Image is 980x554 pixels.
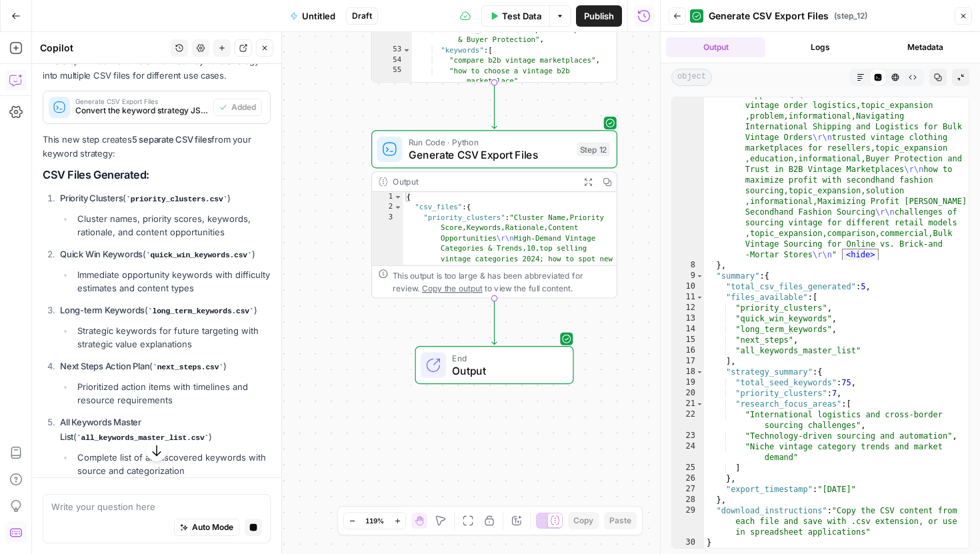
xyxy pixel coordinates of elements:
[584,9,614,23] span: Publish
[74,212,271,239] li: Cluster names, priority scores, keywords, rationale, and content opportunities
[126,195,227,203] code: priority_clusters.csv
[672,292,704,303] div: 11
[371,130,617,298] div: Run Code · PythonGenerate CSV Export FilesStep 12Output{ "csv_files":{ "priority_clusters":"Clust...
[192,521,233,533] span: Auto Mode
[604,512,637,529] button: Paste
[672,495,704,505] div: 28
[213,99,262,116] button: Added
[393,192,402,202] span: Toggle code folding, rows 1 through 5
[409,136,571,149] span: Run Code · Python
[132,134,212,145] strong: 5 separate CSV files
[709,9,829,23] span: Generate CSV Export Files
[672,431,704,441] div: 23
[696,292,703,303] span: Toggle code folding, rows 11 through 17
[577,142,610,156] div: Step 12
[672,345,704,356] div: 16
[60,417,141,441] strong: All Keywords Master List
[771,37,870,57] button: Logs
[372,45,412,55] div: 53
[75,105,208,117] span: Convert the keyword strategy JSON into downloadable CSV files for analysis and sharing
[696,271,703,281] span: Toggle code folding, rows 9 through 28
[481,5,549,27] button: Test Data
[409,147,571,163] span: Generate CSV Export Files
[43,54,271,82] p: This step will convert the structured keyword strategy into multiple CSV files for different use ...
[672,303,704,313] div: 12
[672,356,704,367] div: 17
[365,515,384,526] span: 119%
[372,203,403,213] div: 2
[146,251,252,259] code: quick_win_keywords.csv
[60,249,143,259] strong: Quick Win Keywords
[393,175,573,188] div: Output
[372,55,412,65] div: 54
[672,367,704,377] div: 18
[60,191,271,205] p: ( )
[672,388,704,399] div: 20
[352,10,372,22] span: Draft
[372,25,412,45] div: 52
[672,260,704,271] div: 8
[672,271,704,281] div: 9
[60,193,123,203] strong: Priority Clusters
[452,363,560,379] span: Output
[672,281,704,292] div: 10
[452,351,560,364] span: End
[502,9,541,23] span: Test Data
[672,441,704,463] div: 24
[576,5,622,27] button: Publish
[402,45,411,55] span: Toggle code folding, rows 53 through 59
[492,83,497,129] g: Edge from step_11 to step_12
[672,409,704,431] div: 22
[834,10,867,22] span: ( step_12 )
[696,367,703,377] span: Toggle code folding, rows 18 through 26
[875,37,975,57] button: Metadata
[393,203,402,213] span: Toggle code folding, rows 2 through 4
[74,451,271,477] li: Complete list of all discovered keywords with source and categorization
[372,192,403,202] div: 1
[174,519,239,536] button: Auto Mode
[77,434,209,442] code: all_keywords_master_list.csv
[372,66,412,87] div: 55
[60,305,145,315] strong: Long-term Keywords
[75,98,208,105] span: Generate CSV Export Files
[60,359,271,373] p: ( )
[74,268,271,295] li: Immediate opportunity keywords with difficulty estimates and content types
[568,512,599,529] button: Copy
[60,303,271,317] p: ( )
[492,299,497,345] g: Edge from step_12 to end
[302,9,335,23] span: Untitled
[842,249,879,261] span: <hide>
[573,515,593,527] span: Copy
[666,37,765,57] button: Output
[74,380,271,407] li: Prioritized action items with timelines and resource requirements
[148,307,254,315] code: long_term_keywords.csv
[422,283,482,293] span: Copy the output
[371,346,617,384] div: EndOutput
[43,169,271,181] h2: CSV Files Generated:
[672,463,704,473] div: 25
[609,515,631,527] span: Paste
[672,537,704,548] div: 30
[672,335,704,345] div: 15
[672,505,704,537] div: 29
[60,415,271,444] p: ( )
[74,324,271,351] li: Strategic keywords for future targeting with strategic value explanations
[60,361,149,371] strong: Next Steps Action Plan
[43,133,271,161] p: This new step creates from your keyword strategy:
[672,484,704,495] div: 27
[282,5,343,27] button: Untitled
[231,101,256,113] span: Added
[672,399,704,409] div: 21
[672,377,704,388] div: 19
[696,399,703,409] span: Toggle code folding, rows 21 through 25
[672,473,704,484] div: 26
[153,363,223,371] code: next_steps.csv
[40,41,167,55] div: Copilot
[393,269,610,295] div: This output is too large & has been abbreviated for review. to view the full content.
[60,247,271,261] p: ( )
[672,313,704,324] div: 13
[672,324,704,335] div: 14
[671,69,712,86] span: object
